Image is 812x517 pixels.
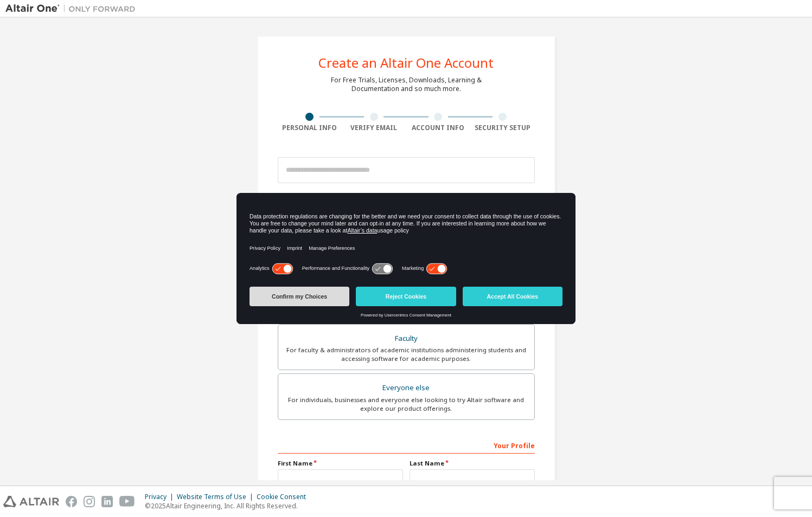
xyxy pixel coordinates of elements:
p: © 2025 Altair Engineering, Inc. All Rights Reserved. [145,501,312,510]
div: Faculty [285,331,528,346]
div: Account Info [406,124,471,132]
label: First Name [278,459,403,468]
div: Verify Email [342,124,406,132]
div: Everyone else [285,380,528,396]
img: Altair One [5,3,141,14]
img: instagram.svg [84,496,95,507]
div: Your Profile [278,436,535,454]
div: Create an Altair One Account [318,56,494,69]
div: For Free Trials, Licenses, Downloads, Learning & Documentation and so much more. [331,76,482,93]
div: For faculty & administrators of academic institutions administering students and accessing softwa... [285,346,528,363]
img: linkedin.svg [101,496,113,507]
div: Security Setup [470,124,535,132]
img: altair_logo.svg [3,496,59,507]
div: Website Terms of Use [177,493,257,501]
div: For individuals, businesses and everyone else looking to try Altair software and explore our prod... [285,396,528,413]
div: Privacy [145,493,177,501]
img: youtube.svg [119,496,135,507]
div: Personal Info [278,124,342,132]
img: facebook.svg [66,496,77,507]
div: Cookie Consent [257,493,312,501]
label: Last Name [410,459,535,468]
